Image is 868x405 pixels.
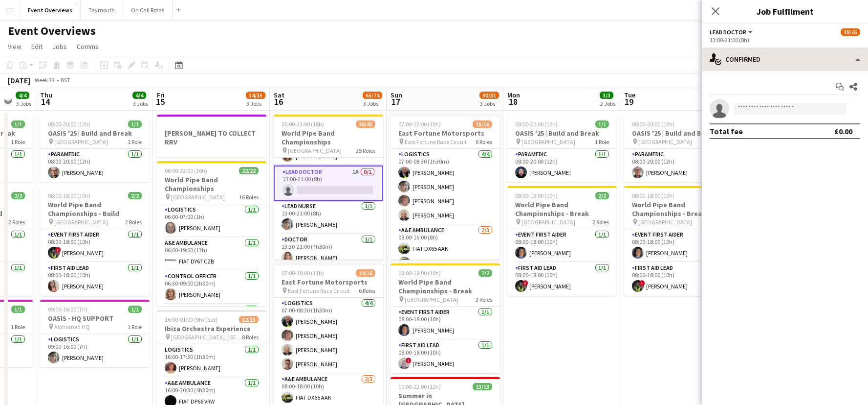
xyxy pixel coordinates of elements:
app-job-card: 08:00-18:00 (10h)2/2World Pipe Band Championships - Break [GEOGRAPHIC_DATA]2 RolesEvent First Aid... [391,263,500,373]
span: 3/3 [600,92,613,99]
span: [GEOGRAPHIC_DATA] [54,218,108,226]
app-card-role: Lead Doctor1A0/113:00-21:00 (8h) [274,166,383,201]
span: 2/2 [478,269,492,277]
app-job-card: 08:00-18:00 (10h)2/2World Pipe Band Championships - Break [GEOGRAPHIC_DATA]2 RolesEvent First Aid... [507,186,617,296]
h3: East Fortune Motorsports [391,129,500,138]
span: [GEOGRAPHIC_DATA] [288,147,342,154]
app-card-role: First Aid Lead1/108:00-18:00 (10h)![PERSON_NAME] [507,262,617,296]
h3: Ibiza Orchestra Experience [157,324,266,333]
button: Lead Doctor [710,28,754,36]
app-card-role: A&E Ambulance1/106:00-19:00 (13h)FIAT DY67 CZB [157,238,266,271]
span: 1 Role [128,323,142,331]
span: [GEOGRAPHIC_DATA] [521,218,575,226]
span: 2 Roles [476,296,492,303]
div: 3 Jobs [480,100,499,107]
app-card-role: Event First Aider1/108:00-18:00 (10h)[PERSON_NAME] [507,229,617,262]
span: Tue [624,91,635,99]
span: 08:00-18:00 (10h) [398,269,441,277]
span: 08:00-20:00 (12h) [48,120,90,128]
h3: OASIS '25 | Build and Break [624,129,734,138]
span: 08:00-18:00 (10h) [515,192,558,199]
span: 16:00-01:00 (9h) (Sat) [165,316,217,323]
span: 2/2 [595,192,609,199]
span: 08:00-18:00 (10h) [48,192,90,199]
span: 05:00-23:00 (18h) [282,120,324,128]
span: 07:00-18:00 (11h) [282,269,324,277]
app-card-role: Logistics4/407:00-08:30 (1h30m)[PERSON_NAME][PERSON_NAME][PERSON_NAME][PERSON_NAME] [274,298,383,374]
span: 08:00-18:00 (10h) [632,192,674,199]
h3: World Pipe Band Championships [274,129,383,146]
span: 15 [155,96,165,107]
span: Sat [274,91,284,99]
a: View [4,40,25,53]
span: 2 Roles [125,218,142,226]
app-card-role: Paramedic1/108:00-20:00 (12h)[PERSON_NAME] [507,149,617,182]
span: 1 Role [11,323,25,331]
span: 25 Roles [356,147,375,154]
app-card-role: Logistics1/116:00-17:30 (1h30m)[PERSON_NAME] [157,344,266,378]
app-card-role: Event First Aider3/3 [157,304,266,366]
app-job-card: 08:00-18:00 (10h)2/2World Pipe Band Championships - Build [GEOGRAPHIC_DATA]2 RolesEvent First Aid... [40,186,150,296]
span: 1 Role [595,138,609,145]
span: 2/2 [128,192,142,199]
h3: Job Fulfilment [702,5,868,18]
app-card-role: First Aid Lead1/108:00-18:00 (10h)[PERSON_NAME] [40,262,150,296]
span: ! [522,280,528,286]
span: 4/4 [16,92,29,99]
div: Confirmed [702,48,868,71]
span: 4/4 [132,92,146,99]
app-job-card: 08:00-20:00 (12h)1/1OASIS '25 | Build and Break [GEOGRAPHIC_DATA]1 RoleParamedic1/108:00-20:00 (1... [40,115,150,182]
span: 07:00-17:00 (10h) [398,120,441,128]
span: Comms [77,42,99,51]
span: 1/1 [595,120,609,128]
div: 3 Jobs [246,100,265,107]
app-job-card: [PERSON_NAME] TO COLLECT RRV [157,115,266,157]
span: 2 Roles [592,218,609,226]
span: 17 [389,96,402,107]
app-card-role: Paramedic1/108:00-20:00 (12h)[PERSON_NAME] [40,149,150,182]
h3: World Pipe Band Championships - Break [391,278,500,295]
span: 1 Role [128,138,142,145]
app-card-role: Event First Aider1/108:00-18:00 (10h)![PERSON_NAME] [40,229,150,262]
div: 3 Jobs [133,100,148,107]
h3: World Pipe Band Championships [157,175,266,193]
app-card-role: First Aid Lead1/108:00-18:00 (10h)![PERSON_NAME] [391,340,500,373]
span: Alphamed HQ [54,323,90,331]
app-job-card: 08:00-20:00 (12h)1/1OASIS '25 | Build and Break [GEOGRAPHIC_DATA]1 RoleParamedic1/108:00-20:00 (1... [507,115,617,182]
span: 19 [623,96,635,107]
span: [GEOGRAPHIC_DATA] [638,138,692,145]
app-card-role: Doctor1/113:30-21:00 (7h30m)[PERSON_NAME] [274,234,383,267]
app-job-card: 08:00-18:00 (10h)2/2World Pipe Band Championships - Break [GEOGRAPHIC_DATA]2 RolesEvent First Aid... [624,186,734,296]
h3: OASIS - HQ SUPPORT [40,314,150,323]
app-job-card: 07:00-17:00 (10h)15/16East Fortune Motorsports East Fortune Race Circuit6 RolesLogistics4/407:00-... [391,115,500,260]
span: 15/16 [473,120,492,128]
app-card-role: First Aid Lead1/108:00-18:00 (10h)![PERSON_NAME] [624,262,734,296]
span: [GEOGRAPHIC_DATA] [405,296,458,303]
span: [GEOGRAPHIC_DATA], [GEOGRAPHIC_DATA] [171,334,242,341]
span: 8 Roles [242,334,259,341]
span: 13/13 [473,383,492,390]
span: East Fortune Race Circuit [405,138,467,145]
span: 1/1 [11,306,25,313]
span: ! [406,357,412,363]
span: 08:00-20:00 (12h) [515,120,558,128]
span: 65/74 [363,92,382,99]
span: Sun [391,91,402,99]
span: [GEOGRAPHIC_DATA] [521,138,575,145]
span: 06:00-22:00 (16h) [165,167,207,174]
span: 1/1 [11,120,25,128]
span: 30/31 [479,92,499,99]
span: 10:00-22:00 (12h) [398,383,441,390]
div: £0.00 [834,126,852,136]
span: 12/13 [239,316,259,323]
span: Fri [157,91,165,99]
span: Lead Doctor [710,28,746,36]
app-card-role: Logistics1/109:00-16:00 (7h)[PERSON_NAME] [40,334,150,367]
span: 1/1 [128,306,142,313]
span: 08:00-20:00 (12h) [632,120,674,128]
span: East Fortune Race Circuit [288,287,350,294]
div: 08:00-20:00 (12h)1/1OASIS '25 | Build and Break [GEOGRAPHIC_DATA]1 RoleParamedic1/108:00-20:00 (1... [624,115,734,182]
